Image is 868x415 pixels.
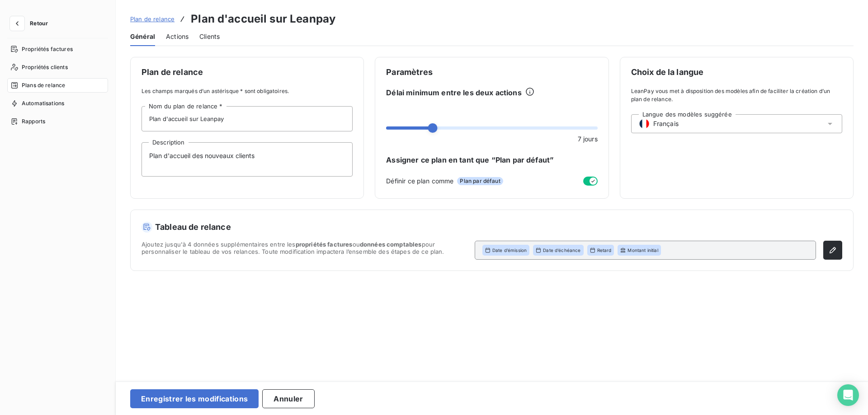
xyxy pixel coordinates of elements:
span: Clients [199,32,220,41]
span: Date d’émission [492,247,527,253]
span: Assigner ce plan en tant que “Plan par défaut” [386,154,597,165]
span: Automatisations [22,99,64,107]
span: Choix de la langue [631,68,842,76]
span: Propriétés factures [22,45,73,53]
span: Date d’échéance [543,247,580,253]
button: Annuler [262,389,314,408]
span: Ajoutez jusqu'à 4 données supplémentaires entre les ou pour personnaliser le tableau de vos relan... [142,241,467,260]
span: Montant initial [627,247,658,253]
span: Délai minimum entre les deux actions [386,87,521,98]
span: LeanPay vous met à disposition des modèles afin de faciliter la création d’un plan de relance. [631,87,842,103]
a: Propriétés factures [7,42,108,56]
h3: Plan d'accueil sur Leanpay [191,11,335,27]
a: Plan de relance [130,14,175,23]
input: placeholder [142,106,353,131]
span: propriétés factures [296,241,353,248]
span: Général [130,32,155,41]
a: Automatisations [7,96,108,111]
span: Rapports [22,117,45,126]
span: Plan de relance [130,15,175,23]
a: Rapports [7,114,108,129]
span: Retour [30,21,48,26]
span: 7 jours [578,134,598,144]
span: Retard [597,247,612,253]
div: Open Intercom Messenger [837,384,859,406]
a: Plans de relance [7,78,108,93]
span: Propriétés clients [22,63,68,71]
span: données comptables [360,241,422,248]
button: Enregistrer les modifications [130,389,259,408]
textarea: Plan d'accueil des nouveaux clients [142,142,353,177]
span: Plans de relance [22,81,65,89]
h5: Tableau de relance [142,221,842,233]
span: Français [653,119,679,128]
span: Plan par défaut [457,177,503,185]
a: Propriétés clients [7,60,108,75]
button: Retour [7,16,55,31]
span: Les champs marqués d’un astérisque * sont obligatoires. [142,87,353,95]
span: Définir ce plan comme [386,176,453,186]
span: Plan de relance [142,68,353,76]
span: Paramètres [386,68,597,76]
span: Actions [166,32,189,41]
